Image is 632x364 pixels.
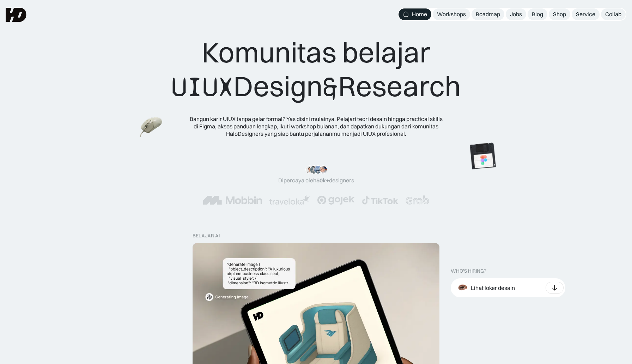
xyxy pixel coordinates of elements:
span: UIUX [171,70,233,104]
div: Shop [553,11,566,18]
div: Workshops [437,11,466,18]
div: Komunitas belajar Design Research [171,35,461,104]
span: & [323,70,338,104]
div: Bangun karir UIUX tanpa gelar formal? Yas disini mulainya. Pelajari teori desain hingga practical... [189,115,443,137]
div: belajar ai [193,233,220,239]
a: Workshops [433,8,470,20]
div: Collab [605,11,621,18]
a: Shop [549,8,570,20]
div: WHO’S HIRING? [451,268,486,274]
a: Home [399,8,431,20]
span: 50k+ [316,177,329,184]
a: Collab [601,8,626,20]
div: Dipercaya oleh designers [278,177,354,184]
a: Service [572,8,600,20]
div: Lihat loker desain [471,284,515,292]
div: Jobs [510,11,522,18]
div: Roadmap [476,11,500,18]
a: Jobs [506,8,526,20]
a: Roadmap [472,8,504,20]
div: Service [576,11,595,18]
div: Blog [532,11,543,18]
div: Home [412,11,427,18]
a: Blog [528,8,547,20]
